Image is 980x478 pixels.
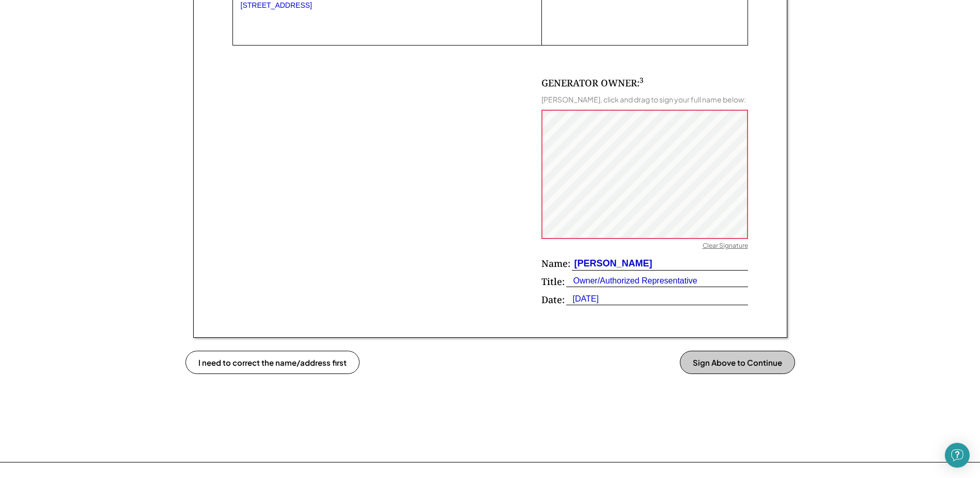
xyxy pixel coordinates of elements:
[566,293,599,305] div: [DATE]
[703,242,748,252] div: Clear Signature
[680,351,795,374] button: Sign Above to Continue
[572,257,652,270] div: [PERSON_NAME]
[541,275,565,288] div: Title:
[185,351,360,374] button: I need to correct the name/address first
[640,76,644,85] sup: 3
[541,95,746,104] div: [PERSON_NAME], click and drag to sign your full name below:
[945,443,970,468] div: Open Intercom Messenger
[241,1,534,10] div: [STREET_ADDRESS]
[541,77,644,89] div: GENERATOR OWNER:
[566,275,697,287] div: Owner/Authorized Representative
[541,293,565,306] div: Date:
[541,257,570,270] div: Name:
